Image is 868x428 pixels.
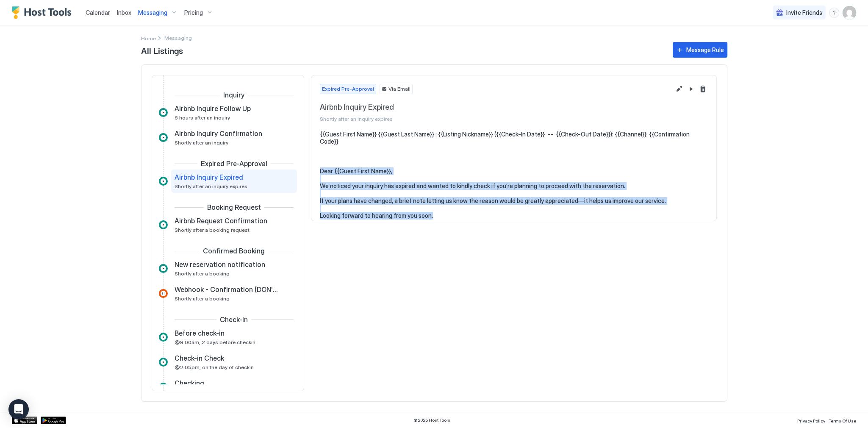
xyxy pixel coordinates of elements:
a: Google Play Store [41,417,66,424]
span: Inquiry [223,91,244,99]
span: Shortly after a booking [175,270,230,277]
span: 6 hours after an inquiry [175,114,230,121]
span: Messaging [138,9,167,17]
span: Airbnb Inquiry Expired [320,103,671,112]
span: Calendar [86,9,110,16]
span: Before check-in [175,329,225,337]
span: Breadcrumb [164,35,192,41]
span: Airbnb Inquiry Expired [175,173,243,181]
a: Host Tools Logo [12,6,75,19]
span: @9:00am, 2 days before checkin [175,339,255,345]
div: menu [829,8,839,18]
span: Airbnb Request Confirmation [175,217,267,225]
a: App Store [12,417,37,424]
button: Pause Message Rule [686,84,696,94]
span: Expired Pre-Approval [201,159,267,168]
span: Checking [175,379,204,387]
span: All Listings [141,44,664,56]
span: Privacy Policy [797,418,825,423]
span: Via Email [388,85,410,93]
span: @2:05pm, on the day of checkin [175,364,254,370]
span: Check-in Check [175,354,224,362]
button: Delete message rule [698,84,708,94]
span: Airbnb Inquire Follow Up [175,104,251,113]
span: Terms Of Use [829,418,856,423]
span: © 2025 Host Tools [413,417,450,423]
span: Home [141,35,156,42]
span: Shortly after a booking request [175,227,250,233]
button: Message Rule [673,42,727,58]
span: Pricing [184,9,203,17]
span: Shortly after an inquiry expires [320,116,671,122]
span: Invite Friends [786,9,822,17]
a: Privacy Policy [797,416,825,425]
div: Message Rule [686,45,724,54]
span: Airbnb Inquiry Confirmation [175,129,262,138]
a: Inbox [117,8,131,17]
span: Confirmed Booking [203,247,265,255]
div: Breadcrumb [141,33,156,42]
span: Booking Request [207,203,261,211]
div: User profile [843,6,856,19]
a: Home [141,33,156,42]
span: Shortly after an inquiry expires [175,183,247,189]
button: Edit message rule [674,84,684,94]
span: Webhook - Confirmation (DON'T REMOVE) [175,285,280,294]
a: Terms Of Use [829,416,856,425]
a: Calendar [86,8,110,17]
span: New reservation notification [175,260,265,269]
span: Expired Pre-Approval [322,85,374,93]
span: Shortly after an inquiry [175,139,228,146]
span: Inbox [117,9,131,16]
span: Shortly after a booking [175,295,230,302]
pre: {{Guest First Name}} {{Guest Last Name}} : {{Listing Nickname}} ({{Check-In Date}} -- {{Check-Out... [320,131,708,220]
span: Check-In [220,315,248,324]
div: Open Intercom Messenger [8,399,29,420]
